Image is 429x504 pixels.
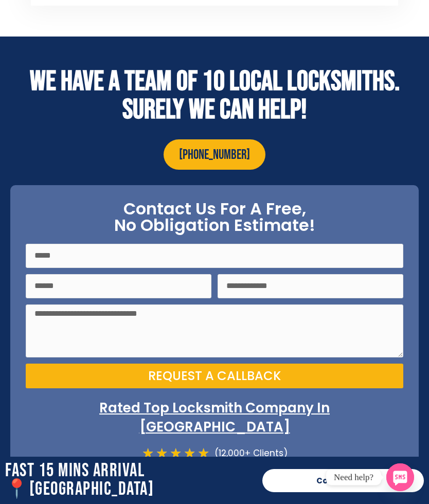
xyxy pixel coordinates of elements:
[26,201,403,233] h2: Contact Us For A Free, No Obligation Estimate!
[209,446,288,460] div: (12,000+ Clients)
[184,446,195,460] i: ★
[170,446,182,460] i: ★
[5,67,424,124] h2: We have a team of 10 local locksmiths. Surely we can help!
[156,446,168,460] i: ★
[164,139,265,170] a: [PHONE_NUMBER]
[26,399,403,436] p: Rated Top Locksmith Company In [GEOGRAPHIC_DATA]
[142,446,154,460] i: ★
[26,244,403,395] form: On Point Locksmith
[316,477,370,484] span: Contact Now
[148,370,281,382] span: Request a Callback
[386,463,414,491] a: SMS
[26,364,403,388] button: Request a Callback
[179,147,250,164] span: [PHONE_NUMBER]
[142,446,209,460] div: 5/5
[198,446,209,460] i: ★
[262,469,424,492] a: Contact Now
[5,462,252,499] h2: Fast 15 Mins Arrival 📍[GEOGRAPHIC_DATA]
